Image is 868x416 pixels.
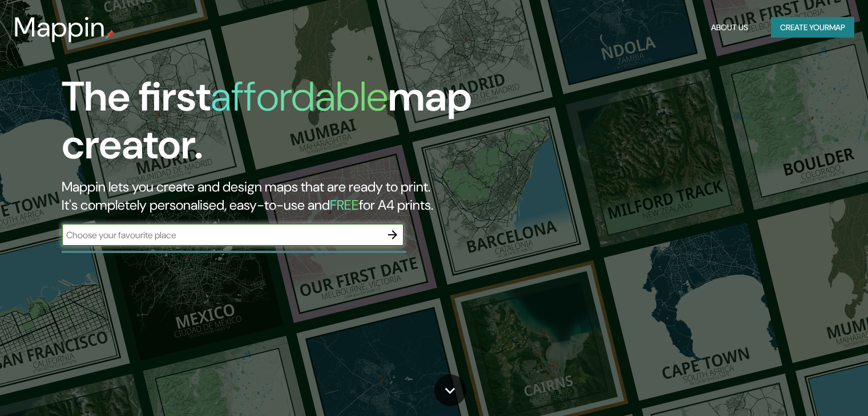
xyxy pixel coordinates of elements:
h3: Mappin [14,11,106,43]
h1: The first map creator. [62,73,496,178]
img: mappin-pin [106,30,115,39]
h5: FREE [330,196,359,214]
h1: affordable [211,70,388,123]
button: Create yourmap [771,17,854,38]
h2: Mappin lets you create and design maps that are ready to print. It's completely personalised, eas... [62,178,496,214]
input: Choose your favourite place [62,229,381,242]
button: About Us [706,17,753,38]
